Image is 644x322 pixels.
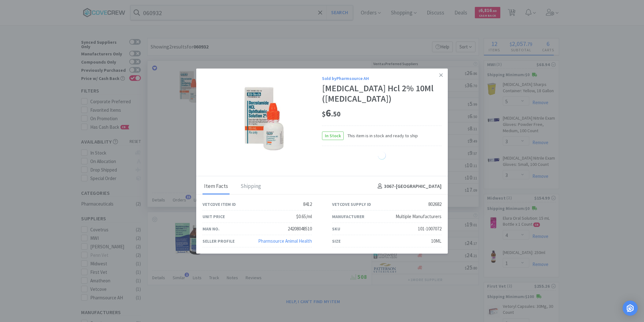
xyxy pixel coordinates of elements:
[322,132,343,139] span: In Stock
[203,213,225,220] div: Unit Price
[428,201,441,208] div: 802682
[418,225,441,233] div: 101-1007072
[396,213,441,220] div: Multiple Manufacturers
[332,201,371,207] div: Vetcove Supply ID
[322,83,441,104] div: [MEDICAL_DATA] Hcl 2% 10Ml ([MEDICAL_DATA])
[375,182,441,190] h4: 3067 - [GEOGRAPHIC_DATA]
[332,237,341,244] div: Size
[221,79,303,161] img: 7c419668174b4f12a352050ac1ddf104_174634.jpeg
[322,107,341,119] span: 6
[296,213,312,220] div: $0.65/ml
[203,237,235,244] div: Seller Profile
[203,201,236,207] div: Vetcove Item ID
[239,178,263,194] div: Shipping
[431,237,441,245] div: 10ML
[258,238,312,244] a: Pharmsource Animal Health
[203,178,230,194] div: Item Facts
[322,75,441,82] div: Sold by Pharmsource AH
[332,225,340,232] div: SKU
[344,132,418,139] span: This item is in stock and ready to ship
[288,225,312,233] div: 24208048510
[332,213,364,220] div: Manufacturer
[203,225,219,232] div: Man No.
[623,301,638,316] div: Open Intercom Messenger
[303,201,312,208] div: 8412
[331,110,341,118] span: . 50
[322,110,326,118] span: $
